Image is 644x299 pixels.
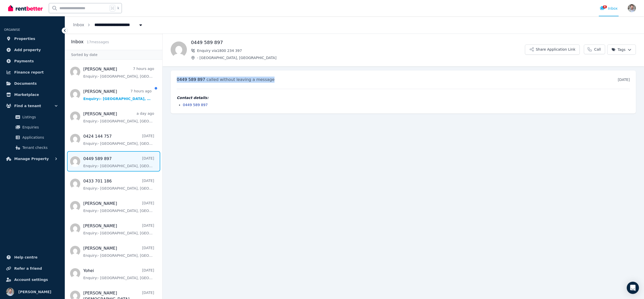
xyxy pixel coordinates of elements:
a: Yohei[DATE]Enquiry:- [GEOGRAPHIC_DATA], [GEOGRAPHIC_DATA]. [83,268,154,280]
a: Inbox [73,22,84,27]
a: Payments [4,56,61,66]
span: [PERSON_NAME] [18,289,51,295]
a: Listings [6,112,59,122]
div: Open Intercom Messenger [627,282,639,294]
span: 4 [603,5,607,8]
a: Account settings [4,275,61,285]
img: 0449 589 897 [171,41,187,58]
span: k [117,6,119,10]
h4: Contact details: [177,95,630,100]
a: 0433 701 186[DATE]Enquiry:- [GEOGRAPHIC_DATA], [GEOGRAPHIC_DATA]. [83,178,154,191]
span: Applications [22,134,57,140]
nav: Breadcrumb [65,16,151,34]
a: Help centre [4,252,61,262]
a: [PERSON_NAME]a day agoEnquiry:- [GEOGRAPHIC_DATA], [GEOGRAPHIC_DATA]. [83,111,154,124]
button: Share Application Link [525,45,580,55]
span: ORGANISE [4,28,20,32]
a: Properties [4,34,61,44]
time: [DATE] [618,78,630,82]
span: Finance report [14,69,44,75]
span: Tags [611,47,625,52]
a: Refer a friend [4,263,61,274]
span: - [GEOGRAPHIC_DATA], [GEOGRAPHIC_DATA] [197,55,525,60]
span: called without leaving a message [206,77,275,82]
a: 0449 589 897 [183,103,208,107]
button: Manage Property [4,154,61,164]
a: Marketplace [4,90,61,100]
img: Samuel Shepherd [628,4,636,12]
span: Account settings [14,277,48,283]
img: RentBetter [8,4,43,12]
span: Add property [14,47,41,53]
a: Add property [4,45,61,55]
span: Documents [14,80,37,87]
a: [PERSON_NAME]7 hours agoEnquiry:- [GEOGRAPHIC_DATA], [GEOGRAPHIC_DATA]. [83,66,154,79]
span: Manage Property [14,156,49,162]
a: 0424 144 757[DATE]Enquiry:- [GEOGRAPHIC_DATA], [GEOGRAPHIC_DATA]. [83,133,154,146]
a: [PERSON_NAME]7 hours agoEnquiry:- [GEOGRAPHIC_DATA], [GEOGRAPHIC_DATA]. [83,89,152,101]
button: Find a tenant [4,101,61,111]
span: Call [594,47,601,52]
a: Tenant checks [6,143,59,153]
div: Sorted by date [65,50,162,60]
a: Applications [6,132,59,143]
h2: Inbox [71,38,84,45]
span: Find a tenant [14,103,41,109]
a: Documents [4,78,61,89]
span: Marketplace [14,92,39,98]
span: Enquiries [22,124,57,130]
span: Help centre [14,254,38,260]
a: [PERSON_NAME][DATE]Enquiry:- [GEOGRAPHIC_DATA], [GEOGRAPHIC_DATA]. [83,201,154,213]
a: [PERSON_NAME][DATE]Enquiry:- [GEOGRAPHIC_DATA], [GEOGRAPHIC_DATA]. [83,223,154,236]
span: Tenant checks [22,145,57,151]
img: Samuel Shepherd [6,288,14,296]
span: Refer a friend [14,265,42,272]
div: Inbox [600,6,618,11]
a: Call [584,45,605,54]
a: Finance report [4,67,61,77]
span: Enquiry via 1800 234 397 [197,48,525,53]
span: 17 message s [87,40,109,44]
span: 0449 589 897 [177,77,205,82]
h1: 0449 589 897 [191,39,525,46]
a: 0449 589 897[DATE]Enquiry:- [GEOGRAPHIC_DATA], [GEOGRAPHIC_DATA]. [83,156,154,168]
span: Payments [14,58,34,64]
button: Tags [607,45,636,55]
a: Enquiries [6,122,59,132]
span: Properties [14,36,35,42]
span: Listings [22,114,57,120]
a: [PERSON_NAME][DATE]Enquiry:- [GEOGRAPHIC_DATA], [GEOGRAPHIC_DATA]. [83,245,154,258]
